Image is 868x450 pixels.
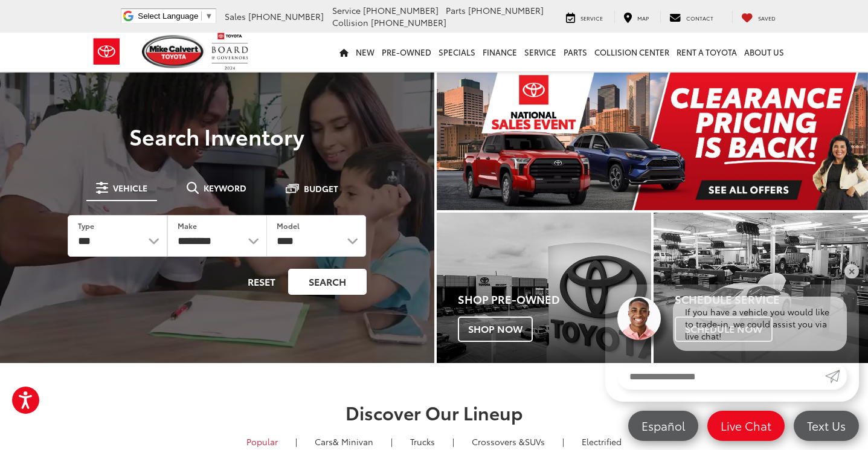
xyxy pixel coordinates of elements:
[205,11,213,21] span: ▼
[201,11,202,21] span: ​
[142,35,206,68] img: Mike Calvert Toyota
[686,14,713,22] span: Contact
[458,317,533,342] span: Shop Now
[472,436,525,448] span: Crossovers &
[637,14,649,22] span: Map
[78,220,94,231] label: Type
[332,4,361,16] span: Service
[336,33,352,71] a: Home
[614,11,658,23] a: Map
[794,411,859,441] a: Text Us
[51,124,384,148] h3: Search Inventory
[352,33,378,71] a: New
[673,297,847,351] div: If you have a vehicle you would like to trade-in, we could assist you via live chat!
[635,418,691,433] span: Español
[628,411,698,441] a: Español
[113,184,147,192] span: Vehicle
[292,436,300,448] li: |
[660,11,722,23] a: Contact
[801,418,852,433] span: Text Us
[435,33,479,71] a: Specials
[654,213,868,363] a: Schedule Service Schedule Now
[557,11,612,23] a: Service
[204,184,246,192] span: Keyword
[825,363,847,390] a: Submit
[138,11,198,21] span: Select Language
[288,269,367,295] button: Search
[378,33,435,71] a: Pre-Owned
[84,32,129,71] img: Toyota
[237,269,286,295] button: Reset
[304,184,338,193] span: Budget
[248,10,324,22] span: [PHONE_NUMBER]
[371,16,446,28] span: [PHONE_NUMBER]
[333,436,373,448] span: & Minivan
[363,4,439,16] span: [PHONE_NUMBER]
[559,436,567,448] li: |
[178,220,197,231] label: Make
[437,213,651,363] div: Toyota
[277,220,300,231] label: Model
[479,33,521,71] a: Finance
[437,213,651,363] a: Shop Pre-Owned Shop Now
[560,33,591,71] a: Parts
[673,33,741,71] a: Rent a Toyota
[654,213,868,363] div: Toyota
[521,33,560,71] a: Service
[332,16,368,28] span: Collision
[715,418,777,433] span: Live Chat
[446,4,466,16] span: Parts
[138,11,213,21] a: Select Language​
[449,436,457,448] li: |
[591,33,673,71] a: Collision Center
[741,33,788,71] a: About Us
[468,4,544,16] span: [PHONE_NUMBER]
[758,14,776,22] span: Saved
[225,10,246,22] span: Sales
[707,411,785,441] a: Live Chat
[458,294,651,306] h4: Shop Pre-Owned
[90,402,779,422] h2: Discover Our Lineup
[617,363,825,390] input: Enter your message
[388,436,396,448] li: |
[732,11,785,23] a: My Saved Vehicles
[617,297,661,340] img: Agent profile photo
[580,14,603,22] span: Service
